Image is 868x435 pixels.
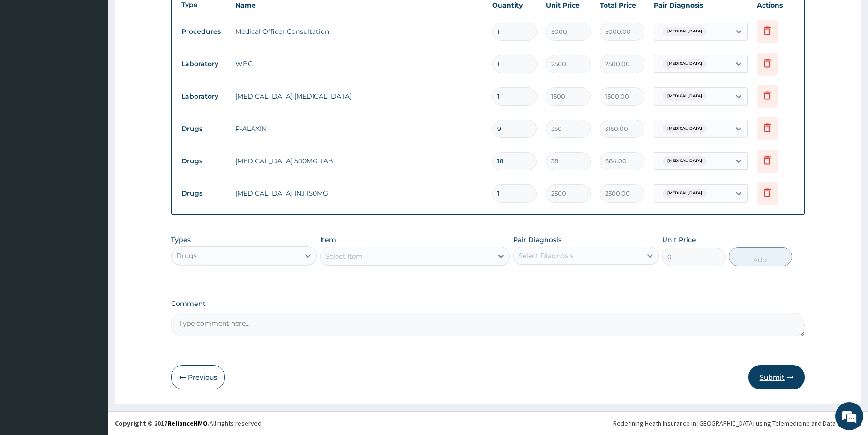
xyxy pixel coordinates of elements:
[167,419,208,427] a: RelianceHMO
[54,118,129,213] span: We're online!
[513,235,561,244] label: Pair Diagnosis
[663,124,707,133] span: [MEDICAL_DATA]
[177,23,231,40] td: Procedures
[171,365,225,389] button: Previous
[154,5,176,27] div: Minimize live chat window
[177,153,231,170] td: Drugs
[231,22,487,41] td: Medical Officer Consultation
[325,252,363,261] div: Select Item
[663,156,707,166] span: [MEDICAL_DATA]
[231,119,487,138] td: P-ALAXIN
[231,87,487,106] td: [MEDICAL_DATA] [MEDICAL_DATA]
[748,365,805,389] button: Submit
[663,92,707,101] span: [MEDICAL_DATA]
[663,189,707,198] span: [MEDICAL_DATA]
[320,235,336,244] label: Item
[177,120,231,137] td: Drugs
[176,251,197,260] div: Drugs
[177,185,231,202] td: Drugs
[171,300,805,308] label: Comment
[177,88,231,105] td: Laboratory
[231,54,487,73] td: WBC
[177,55,231,73] td: Laboratory
[663,27,707,36] span: [MEDICAL_DATA]
[663,59,707,69] span: [MEDICAL_DATA]
[231,152,487,170] td: [MEDICAL_DATA] 500MG TAB
[171,236,191,244] label: Types
[662,235,696,244] label: Unit Price
[729,247,792,266] button: Add
[613,419,861,428] div: Redefining Heath Insurance in [GEOGRAPHIC_DATA] using Telemedicine and Data Science!
[231,184,487,203] td: [MEDICAL_DATA] INJ 150MG
[108,411,868,435] footer: All rights reserved.
[115,419,210,427] strong: Copyright © 2017 .
[518,251,573,260] div: Select Diagnosis
[17,47,38,70] img: d_794563401_company_1708531726252_794563401
[5,256,179,289] textarea: Type your message and hit 'Enter'
[49,53,157,65] div: Chat with us now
